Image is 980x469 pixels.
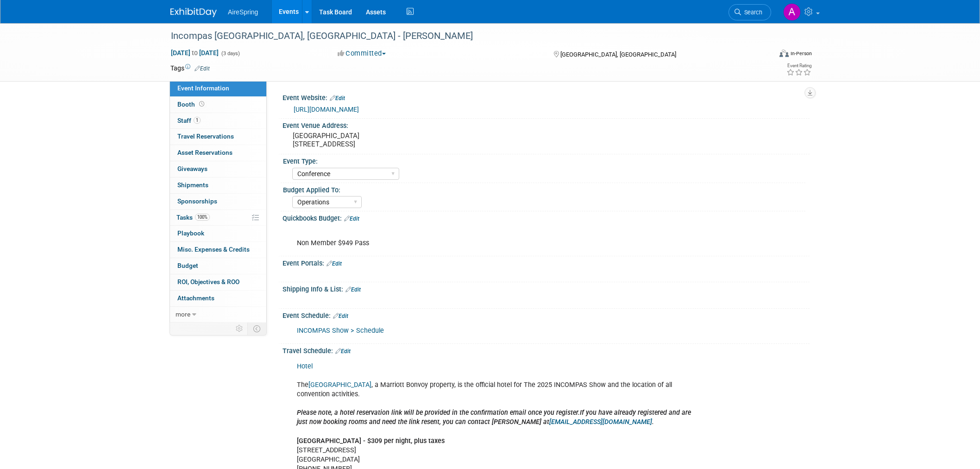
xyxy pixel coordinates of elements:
[560,51,676,58] span: [GEOGRAPHIC_DATA], [GEOGRAPHIC_DATA]
[344,215,359,222] a: Edit
[195,65,210,72] a: Edit
[168,28,757,44] div: Incompas [GEOGRAPHIC_DATA], [GEOGRAPHIC_DATA] - [PERSON_NAME]
[783,3,801,21] img: Aila Ortiaga
[741,9,762,16] span: Search
[177,149,232,156] span: Asset Reservations
[334,49,389,58] button: Committed
[308,381,371,389] a: [GEOGRAPHIC_DATA]
[294,106,359,113] a: [URL][DOMAIN_NAME]
[177,181,208,189] span: Shipments
[177,197,217,205] span: Sponsorships
[786,63,811,68] div: Event Rating
[170,307,266,323] a: more
[177,229,204,237] span: Playbook
[283,282,810,294] div: Shipping Info & List:
[170,63,210,73] td: Tags
[333,313,348,319] a: Edit
[170,113,266,129] a: Staff1
[177,262,198,269] span: Budget
[170,194,266,209] a: Sponsorships
[283,91,810,103] div: Event Website:
[177,294,214,302] span: Attachments
[170,274,266,290] a: ROI, Objectives & ROO
[330,95,345,101] a: Edit
[549,418,652,426] a: [EMAIL_ADDRESS][DOMAIN_NAME]
[290,225,708,253] div: Non Member $949 Pass
[170,291,266,306] a: Attachments
[297,437,445,445] b: [GEOGRAPHIC_DATA] - $309 per night, plus taxes
[170,129,266,145] a: Travel Reservations
[170,161,266,177] a: Giveaways
[283,256,810,268] div: Event Portals:
[177,165,207,172] span: Giveaways
[335,348,351,355] a: Edit
[228,8,258,16] span: AireSpring
[283,344,810,356] div: Travel Schedule:
[197,101,206,108] span: Booth not reserved yet
[176,214,210,221] span: Tasks
[177,101,206,108] span: Booth
[170,145,266,161] a: Asset Reservations
[177,133,234,140] span: Travel Reservations
[716,48,812,62] div: Event Format
[170,242,266,258] a: Misc. Expenses & Credits
[176,311,190,318] span: more
[327,260,342,267] a: Edit
[170,49,219,57] span: [DATE] [DATE]
[283,119,810,130] div: Event Venue Address:
[346,286,361,293] a: Edit
[170,81,266,96] a: Event Information
[190,49,199,57] span: to
[177,246,250,253] span: Misc. Expenses & Credits
[194,117,201,124] span: 1
[790,50,812,57] div: In-Person
[248,323,267,335] td: Toggle Event Tabs
[170,8,217,17] img: ExhibitDay
[170,177,266,193] a: Shipments
[283,211,810,223] div: Quickbooks Budget:
[170,226,266,241] a: Playbook
[177,84,229,92] span: Event Information
[283,183,805,195] div: Budget Applied To:
[170,258,266,274] a: Budget
[297,409,580,417] b: Please note, a hotel reservation link will be provided in the confirmation email once you register.
[170,210,266,226] a: Tasks100%
[293,132,492,148] pre: [GEOGRAPHIC_DATA] [STREET_ADDRESS]
[177,278,239,285] span: ROI, Objectives & ROO
[283,309,810,321] div: Event Schedule:
[779,50,789,57] img: Format-Inperson.png
[170,97,266,113] a: Booth
[729,4,771,20] a: Search
[177,117,201,124] span: Staff
[283,154,805,166] div: Event Type:
[297,327,384,335] a: INCOMPAS Show > Schedule
[297,362,313,370] a: Hotel
[195,214,210,221] span: 100%
[220,51,240,57] span: (3 days)
[232,323,248,335] td: Personalize Event Tab Strip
